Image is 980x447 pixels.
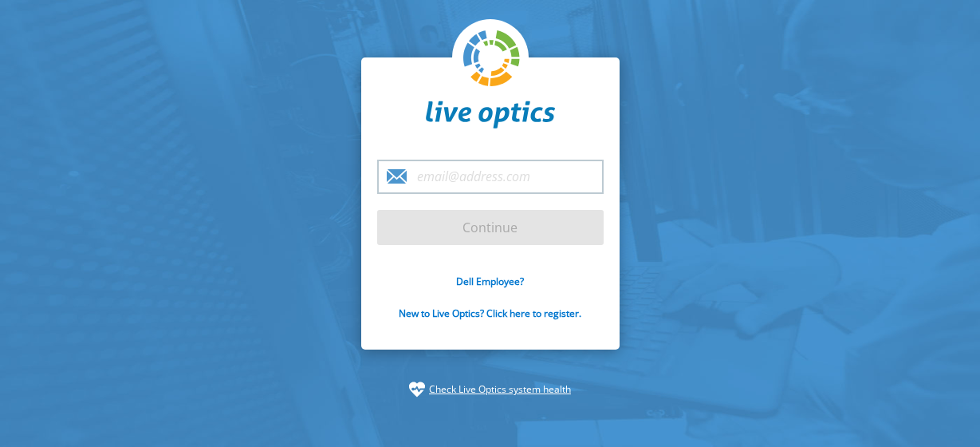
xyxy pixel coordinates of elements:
[463,30,521,88] img: liveoptics-logo.svg
[399,307,581,320] a: New to Live Optics? Click here to register.
[409,382,425,398] img: status-check-icon.svg
[429,382,571,398] a: Check Live Optics system health
[426,101,555,129] img: liveoptics-word.svg
[377,160,604,194] input: email@address.com
[456,275,524,288] a: Dell Employee?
